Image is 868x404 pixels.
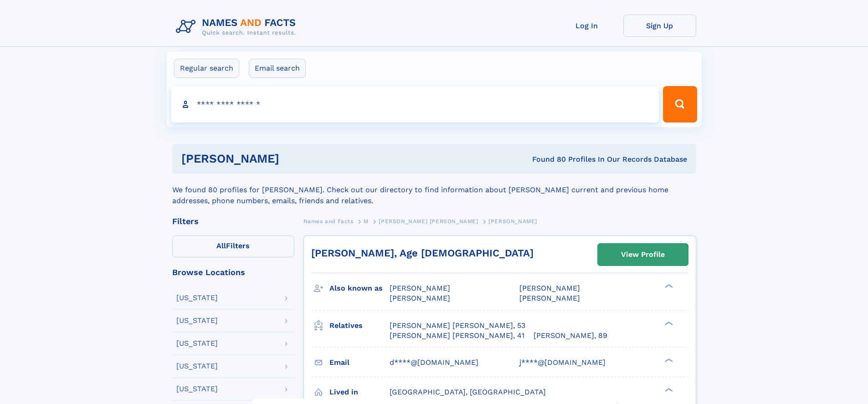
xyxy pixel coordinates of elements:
[174,59,239,78] label: Regular search
[176,317,218,324] div: [US_STATE]
[176,363,218,370] div: [US_STATE]
[329,355,390,370] h3: Email
[621,244,665,265] div: View Profile
[303,215,354,227] a: Names and Facts
[364,218,369,225] span: M
[519,294,580,302] span: [PERSON_NAME]
[181,153,406,164] h1: [PERSON_NAME]
[663,86,697,123] button: Search Button
[249,59,306,78] label: Email search
[534,331,607,341] a: [PERSON_NAME], 89
[663,283,673,289] div: ❯
[172,174,696,206] div: We found 80 profiles for [PERSON_NAME]. Check out our directory to find information about [PERSON...
[379,218,478,225] span: [PERSON_NAME] [PERSON_NAME]
[172,15,303,39] img: Logo Names and Facts
[172,268,294,276] div: Browse Locations
[176,385,218,393] div: [US_STATE]
[623,15,696,37] a: Sign Up
[379,215,478,227] a: [PERSON_NAME] [PERSON_NAME]
[598,244,688,266] a: View Profile
[172,217,294,225] div: Filters
[390,284,450,292] span: [PERSON_NAME]
[663,320,673,326] div: ❯
[550,15,623,37] a: Log In
[216,241,226,250] span: All
[364,215,369,227] a: M
[311,247,534,259] a: [PERSON_NAME], Age [DEMOGRAPHIC_DATA]
[172,235,294,257] label: Filters
[329,384,390,400] h3: Lived in
[171,86,659,123] input: search input
[329,318,390,333] h3: Relatives
[176,294,218,302] div: [US_STATE]
[663,357,673,363] div: ❯
[390,388,546,396] span: [GEOGRAPHIC_DATA], [GEOGRAPHIC_DATA]
[390,321,525,331] a: [PERSON_NAME] [PERSON_NAME], 53
[663,387,673,393] div: ❯
[488,218,537,225] span: [PERSON_NAME]
[390,331,524,341] a: [PERSON_NAME] [PERSON_NAME], 41
[390,294,450,302] span: [PERSON_NAME]
[519,284,580,292] span: [PERSON_NAME]
[329,281,390,296] h3: Also known as
[176,340,218,347] div: [US_STATE]
[406,154,687,164] div: Found 80 Profiles In Our Records Database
